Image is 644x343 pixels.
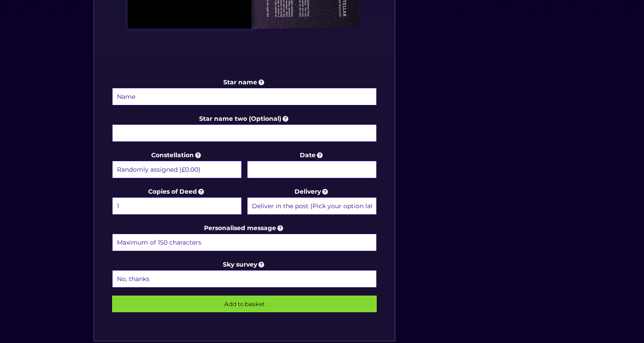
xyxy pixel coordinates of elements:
[112,234,377,251] input: Personalised message
[247,161,377,178] input: Date
[112,113,377,143] label: Star name two (Optional)
[112,150,242,180] label: Constellation
[112,197,242,215] select: Copies of Deed
[112,296,377,312] input: Add to basket
[223,260,266,268] a: Sky survey
[247,197,377,215] select: Delivery
[112,77,377,107] label: Star name
[112,124,377,142] input: Star name two (Optional)
[112,223,377,253] label: Personalised message
[112,270,377,288] select: Sky survey
[112,186,242,216] label: Copies of Deed
[112,88,377,105] input: Star name
[112,161,242,178] select: Constellation
[247,186,377,216] label: Delivery
[247,150,377,180] label: Date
